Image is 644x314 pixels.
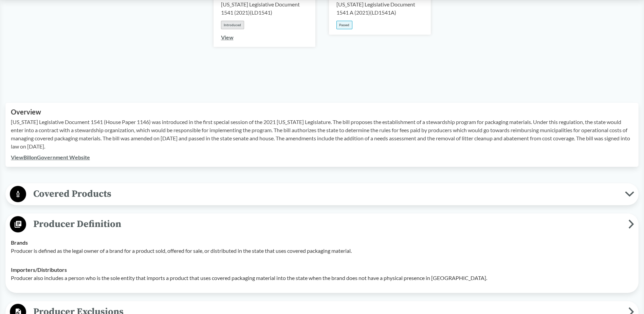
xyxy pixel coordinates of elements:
a: ViewBillonGovernment Website [11,154,90,160]
div: Introduced [221,21,244,29]
p: Producer also includes a person who is the sole entity that imports a product that uses covered p... [11,274,633,282]
button: Covered Products [8,186,636,203]
strong: Brands [11,239,28,246]
span: Producer Definition [26,216,628,232]
strong: Importers/​Distributors [11,266,67,273]
div: [US_STATE] Legislative Document 1541 (2021) ( LD1541 ) [221,0,308,17]
a: View [221,34,234,40]
div: [US_STATE] Legislative Document 1541 A (2021) ( LD1541A ) [336,0,423,17]
div: Passed [336,21,352,29]
button: Producer Definition [8,216,636,233]
p: [US_STATE] Legislative Document 1541 (House Paper 1146) was introduced in the first special sessi... [11,118,633,151]
p: Producer is defined as the legal owner of a brand for a product sold, offered for sale, or distri... [11,247,633,255]
span: Covered Products [26,186,625,202]
h2: Overview [11,108,633,116]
